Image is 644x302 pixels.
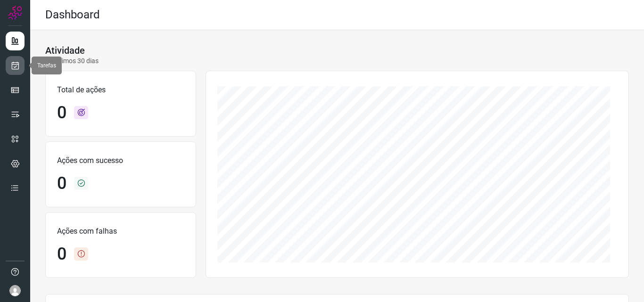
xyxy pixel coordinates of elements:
[57,244,66,264] h1: 0
[57,155,184,166] p: Ações com sucesso
[45,8,100,22] h2: Dashboard
[45,56,99,66] p: Últimos 30 dias
[57,103,66,123] h1: 0
[57,84,184,96] p: Total de ações
[57,226,184,237] p: Ações com falhas
[37,62,56,69] span: Tarefas
[9,285,21,296] img: avatar-user-boy.jpg
[45,45,85,56] h3: Atividade
[57,173,66,194] h1: 0
[8,6,22,20] img: Logo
